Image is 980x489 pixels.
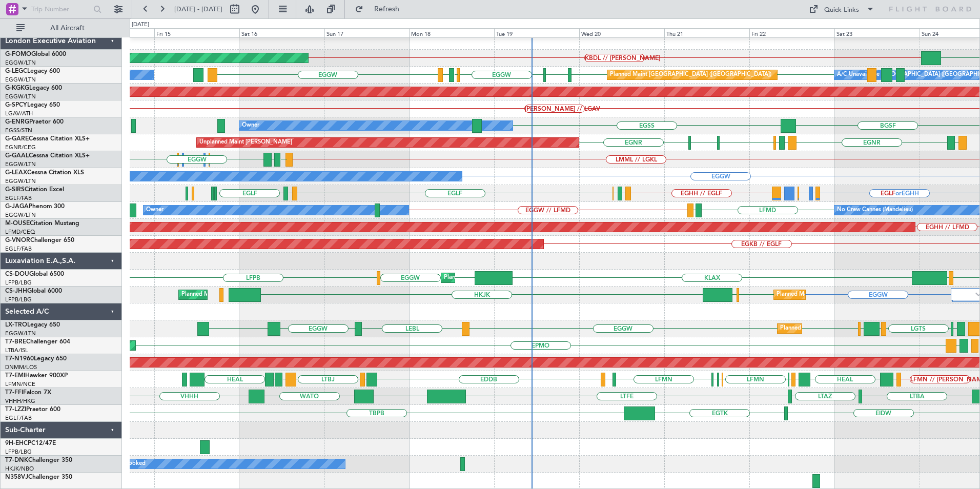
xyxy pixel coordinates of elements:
div: Owner [242,118,259,133]
span: T7-N1960 [5,356,34,362]
button: All Aircraft [11,20,111,36]
a: LFPB/LBG [5,279,32,287]
div: Planned Maint [GEOGRAPHIC_DATA] ([GEOGRAPHIC_DATA]) [610,67,771,83]
span: G-LEGC [5,68,27,74]
div: Planned Maint [GEOGRAPHIC_DATA] ([GEOGRAPHIC_DATA]) [780,321,942,336]
div: Owner [146,202,164,218]
a: T7-BREChallenger 604 [5,339,70,345]
a: T7-FFIFalcon 7X [5,390,51,396]
a: EGLF/FAB [5,414,32,422]
span: G-SPCY [5,102,27,108]
span: T7-BRE [5,339,26,345]
a: T7-DNKChallenger 350 [5,457,72,463]
span: G-GARE [5,136,29,142]
a: LX-TROLegacy 650 [5,322,60,328]
a: G-GAALCessna Citation XLS+ [5,153,90,159]
div: Unplanned Maint [PERSON_NAME] [199,135,292,150]
div: Sat 16 [239,28,324,37]
span: Refresh [365,6,409,13]
span: CS-JHH [5,288,27,294]
span: N358VJ [5,474,28,480]
span: All Aircraft [27,25,108,32]
span: G-LEAX [5,170,27,176]
a: G-JAGAPhenom 300 [5,203,65,210]
span: G-VNOR [5,237,30,243]
div: [DATE] [132,21,149,29]
a: G-FOMOGlobal 6000 [5,51,66,57]
div: A/C Booked [113,456,146,472]
div: Fri 22 [749,28,834,37]
a: EGGW/LTN [5,76,36,84]
a: CS-DOUGlobal 6500 [5,271,64,277]
a: EGGW/LTN [5,59,36,67]
a: HKJK/NBO [5,465,34,473]
div: Planned Maint [GEOGRAPHIC_DATA] ([GEOGRAPHIC_DATA]) [181,287,343,302]
span: G-JAGA [5,203,29,210]
div: Thu 21 [664,28,749,37]
a: LFPB/LBG [5,296,32,303]
a: G-ENRGPraetor 600 [5,119,64,125]
span: T7-EMI [5,373,25,379]
a: LFMD/CEQ [5,228,35,236]
div: Planned Maint [GEOGRAPHIC_DATA] ([GEOGRAPHIC_DATA]) [777,287,938,302]
a: G-LEAXCessna Citation XLS [5,170,84,176]
a: 9H-EHCPC12/47E [5,440,56,446]
div: Sun 17 [324,28,410,37]
span: [DATE] - [DATE] [174,5,222,14]
a: T7-EMIHawker 900XP [5,373,68,379]
a: G-GARECessna Citation XLS+ [5,136,90,142]
a: LTBA/ISL [5,347,28,354]
input: Trip Number [31,2,90,17]
button: Refresh [350,1,412,17]
span: T7-LZZI [5,406,26,413]
a: G-KGKGLegacy 600 [5,85,62,91]
a: DNMM/LOS [5,363,37,371]
a: G-VNORChallenger 650 [5,237,74,243]
span: G-KGKG [5,85,29,91]
span: G-FOMO [5,51,31,57]
a: EGLF/FAB [5,245,32,253]
a: EGLF/FAB [5,194,32,202]
a: EGGW/LTN [5,330,36,337]
a: EGGW/LTN [5,160,36,168]
span: T7-FFI [5,390,23,396]
a: M-OUSECitation Mustang [5,220,79,227]
div: Fri 15 [154,28,239,37]
span: G-GAAL [5,153,29,159]
div: Wed 20 [579,28,664,37]
span: M-OUSE [5,220,30,227]
div: Quick Links [824,5,859,15]
a: LFPB/LBG [5,448,32,456]
div: Mon 18 [409,28,494,37]
a: EGGW/LTN [5,93,36,100]
a: G-SPCYLegacy 650 [5,102,60,108]
a: LFMN/NCE [5,380,35,388]
span: G-ENRG [5,119,29,125]
a: EGSS/STN [5,127,32,134]
span: CS-DOU [5,271,29,277]
a: EGNR/CEG [5,144,36,151]
div: Tue 19 [494,28,579,37]
div: No Crew Cannes (Mandelieu) [837,202,913,218]
a: EGGW/LTN [5,211,36,219]
span: T7-DNK [5,457,28,463]
a: EGGW/LTN [5,177,36,185]
a: G-SIRSCitation Excel [5,187,64,193]
a: T7-N1960Legacy 650 [5,356,67,362]
span: LX-TRO [5,322,27,328]
a: N358VJChallenger 350 [5,474,72,480]
div: Sat 23 [834,28,920,37]
div: Planned Maint [GEOGRAPHIC_DATA] ([GEOGRAPHIC_DATA]) [444,270,605,286]
a: G-LEGCLegacy 600 [5,68,60,74]
a: VHHH/HKG [5,397,35,405]
a: CS-JHHGlobal 6000 [5,288,62,294]
a: LGAV/ATH [5,110,33,117]
span: 9H-EHC [5,440,28,446]
span: G-SIRS [5,187,25,193]
button: Quick Links [804,1,880,17]
a: T7-LZZIPraetor 600 [5,406,60,413]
